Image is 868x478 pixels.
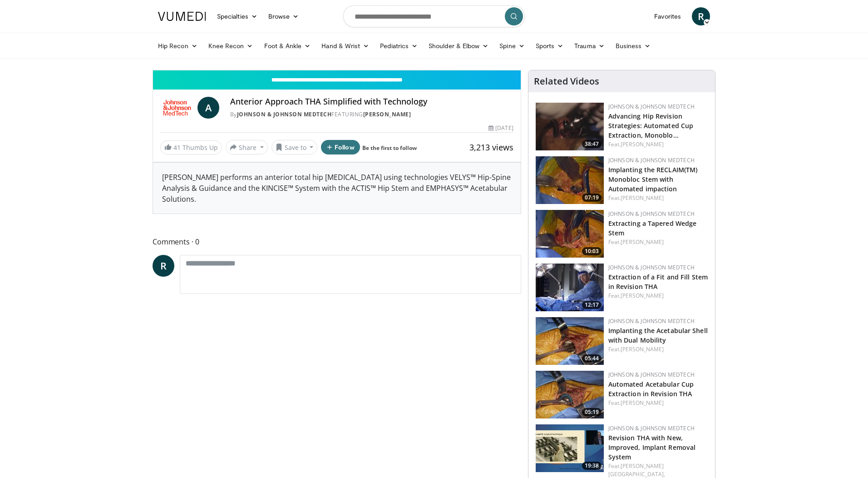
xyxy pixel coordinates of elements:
img: 0b84e8e2-d493-4aee-915d-8b4f424ca292.150x105_q85_crop-smart_upscale.jpg [536,210,604,258]
a: Johnson & Johnson MedTech [608,103,695,110]
img: 9f1a5b5d-2ba5-4c40-8e0c-30b4b8951080.150x105_q85_crop-smart_upscale.jpg [536,103,604,150]
a: 12:17 [536,264,604,311]
button: Follow [321,140,360,154]
div: By FEATURING [230,110,513,119]
a: Revision THA with New, Improved, Implant Removal System [608,433,696,461]
a: Trauma [569,37,610,55]
div: [PERSON_NAME] performs an anterior total hip [MEDICAL_DATA] using technologies VELYS™ Hip-Spine A... [153,163,521,214]
div: Feat. [608,238,708,246]
a: Implanting the Acetabular Shell with Dual Mobility [608,326,708,344]
span: 19:38 [582,462,602,470]
span: 38:47 [582,140,602,148]
span: 05:44 [582,354,602,363]
a: [PERSON_NAME] [621,292,664,299]
img: d5b2f4bf-f70e-4130-8279-26f7233142ac.150x105_q85_crop-smart_upscale.jpg [536,371,604,418]
img: Johnson & Johnson MedTech [160,97,194,119]
a: 10:03 [536,210,604,258]
a: Browse [263,7,305,25]
a: Implanting the RECLAIM(TM) Monobloc Stem with Automated impaction [608,165,698,193]
div: Feat. [608,292,708,300]
a: 05:44 [536,317,604,365]
a: Be the first to follow [362,144,417,152]
a: Shoulder & Elbow [423,37,494,55]
input: Search topics, interventions [343,5,525,27]
a: Foot & Ankle [259,37,316,55]
div: Feat. [608,140,708,149]
a: Hand & Wrist [316,37,375,55]
a: 38:47 [536,103,604,150]
a: Specialties [212,7,263,25]
a: A [197,97,219,119]
img: 9c1ab193-c641-4637-bd4d-10334871fca9.150x105_q85_crop-smart_upscale.jpg [536,317,604,365]
a: R [153,255,174,277]
span: 05:19 [582,408,602,416]
a: Automated Acetabular Cup Extraction in Revision THA [608,380,694,398]
a: [PERSON_NAME] [621,238,664,246]
a: 07:19 [536,156,604,204]
img: 9517a7b7-3955-4e04-bf19-7ba39c1d30c4.150x105_q85_crop-smart_upscale.jpg [536,424,604,472]
span: 10:03 [582,247,602,255]
img: VuMedi Logo [158,12,206,21]
h4: Related Videos [534,76,599,87]
span: 41 [173,143,181,152]
a: 41 Thumbs Up [160,140,222,154]
a: Johnson & Johnson MedTech [608,424,695,432]
a: 19:38 [536,424,604,472]
div: Feat. [608,345,708,354]
a: 05:19 [536,371,604,418]
a: [PERSON_NAME] [621,399,664,407]
span: 07:19 [582,194,602,202]
span: 12:17 [582,301,602,309]
span: 3,213 views [469,142,513,153]
a: Johnson & Johnson MedTech [608,156,695,164]
img: ffc33e66-92ed-4f11-95c4-0a160745ec3c.150x105_q85_crop-smart_upscale.jpg [536,156,604,204]
a: Extraction of a Fit and Fill Stem in Revision THA [608,273,708,291]
a: Extracting a Tapered Wedge Stem [608,219,697,237]
a: [PERSON_NAME] [363,110,411,118]
a: Johnson & Johnson MedTech [608,317,695,325]
div: Feat. [608,399,708,407]
h4: Anterior Approach THA Simplified with Technology [230,97,513,107]
a: Johnson & Johnson MedTech [608,371,695,378]
a: [PERSON_NAME] [621,194,664,202]
a: Johnson & Johnson MedTech [608,210,695,218]
a: [PERSON_NAME][GEOGRAPHIC_DATA], [608,462,666,478]
a: [PERSON_NAME] [621,140,664,148]
a: Spine [494,37,530,55]
a: Sports [530,37,569,55]
a: Johnson & Johnson MedTech [237,110,332,118]
a: Knee Recon [203,37,259,55]
a: R [692,7,710,25]
button: Save to [271,140,318,154]
span: Comments 0 [153,236,521,248]
a: [PERSON_NAME] [621,345,664,353]
div: [DATE] [488,124,513,132]
a: Advancing Hip Revision Strategies: Automated Cup Extraction, Monoblo… [608,112,694,139]
a: Business [610,37,656,55]
button: Share [226,140,268,154]
a: Johnson & Johnson MedTech [608,264,695,271]
div: Feat. [608,194,708,202]
a: Pediatrics [375,37,423,55]
a: Favorites [649,7,686,25]
a: Hip Recon [153,37,203,55]
img: 82aed312-2a25-4631-ae62-904ce62d2708.150x105_q85_crop-smart_upscale.jpg [536,264,604,311]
